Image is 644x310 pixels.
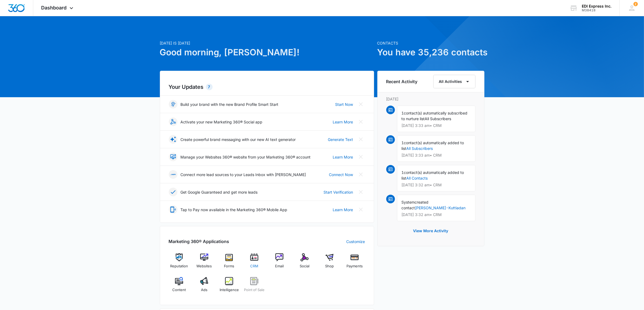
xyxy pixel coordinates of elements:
a: All Subscribers [407,146,433,151]
span: Intelligence [220,287,239,293]
button: Close [356,153,365,161]
span: Point of Sale [244,287,265,293]
span: 1 [402,111,404,115]
button: Close [356,170,365,179]
span: contact(s) automatically added to list [402,170,464,180]
a: Generate Text [328,137,353,142]
a: Ads [194,277,214,296]
p: Manage your Websites 360® website from your Marketing 360® account [181,154,311,160]
p: [DATE] 3:32 am • CRM [402,183,471,187]
p: Tap to Pay now available in the Marketing 360® Mobile App [181,207,288,213]
span: Email [275,264,284,269]
p: Activate your new Marketing 360® Social app [181,119,263,125]
p: [DATE] 3:32 am • CRM [402,213,471,217]
span: System [402,200,415,204]
a: Reputation [169,253,190,273]
div: account name [582,4,612,8]
a: Learn More [333,154,353,160]
p: [DATE] [386,96,475,102]
span: created contact [402,200,429,210]
a: Start Now [335,102,353,107]
a: Start Verification [324,189,353,195]
span: 1 [402,140,404,145]
h1: Good morning, [PERSON_NAME]! [160,46,374,59]
a: Email [269,253,290,273]
div: notifications count [633,2,638,6]
span: Social [300,264,309,269]
a: Customize [346,239,365,244]
a: Point of Sale [244,277,265,296]
a: CRM [244,253,265,273]
span: Reputation [170,264,188,269]
p: Create powerful brand messaging with our new AI text generator [181,137,296,142]
a: Learn More [333,207,353,213]
button: All Activities [433,75,475,88]
a: Learn More [333,119,353,125]
a: Intelligence [219,277,240,296]
span: Shop [325,264,334,269]
button: Close [356,135,365,144]
h1: You have 35,236 contacts [377,46,484,59]
a: Shop [319,253,340,273]
h2: Your Updates [169,83,365,91]
p: Build your brand with the new Brand Profile Smart Start [181,102,279,107]
p: [DATE] 3:33 am • CRM [402,153,471,157]
a: All Contacts [407,176,428,180]
span: Websites [196,264,212,269]
a: Social [294,253,315,273]
p: [DATE] 3:33 am • CRM [402,124,471,127]
h6: Recent Activity [386,78,418,85]
a: Content [169,277,190,296]
p: Connect more lead sources to your Leads Inbox with [PERSON_NAME] [181,172,306,177]
span: CRM [250,264,258,269]
span: Payments [346,264,363,269]
p: Contacts [377,40,484,46]
span: All Subscribers [425,116,451,121]
button: Close [356,188,365,196]
a: [PERSON_NAME]-Kuttiadan [415,205,466,210]
span: Content [172,287,186,293]
a: Connect Now [329,172,353,177]
h2: Marketing 360® Applications [169,238,229,245]
button: Close [356,205,365,214]
a: Websites [194,253,214,273]
span: 2 [633,2,638,6]
span: Forms [224,264,234,269]
button: Close [356,117,365,126]
span: Dashboard [41,5,67,11]
p: [DATE] is [DATE] [160,40,374,46]
button: View More Activity [408,224,454,237]
span: contact(s) automatically added to list [402,140,464,151]
span: contact(s) automatically subscribed to nurture list [402,111,468,121]
a: Forms [219,253,240,273]
div: account id [582,8,612,12]
div: 7 [206,84,213,90]
a: Payments [344,253,365,273]
p: Get Google Guaranteed and get more leads [181,189,258,195]
span: 1 [402,170,404,175]
span: Ads [201,287,207,293]
button: Close [356,100,365,109]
